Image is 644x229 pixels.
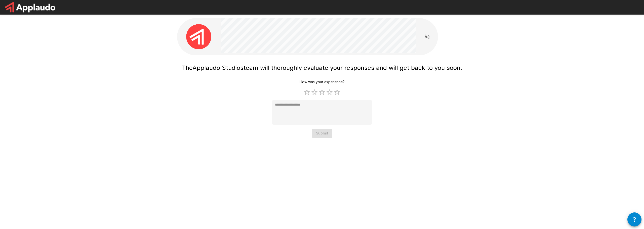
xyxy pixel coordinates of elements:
[300,79,345,84] p: How was your experience?
[244,64,462,71] span: team will thoroughly evaluate your responses and will get back to you soon.
[192,64,244,71] span: Applaudo Studios
[422,32,432,42] button: Read questions aloud
[186,24,211,49] img: applaudo_avatar.png
[182,64,192,71] span: The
